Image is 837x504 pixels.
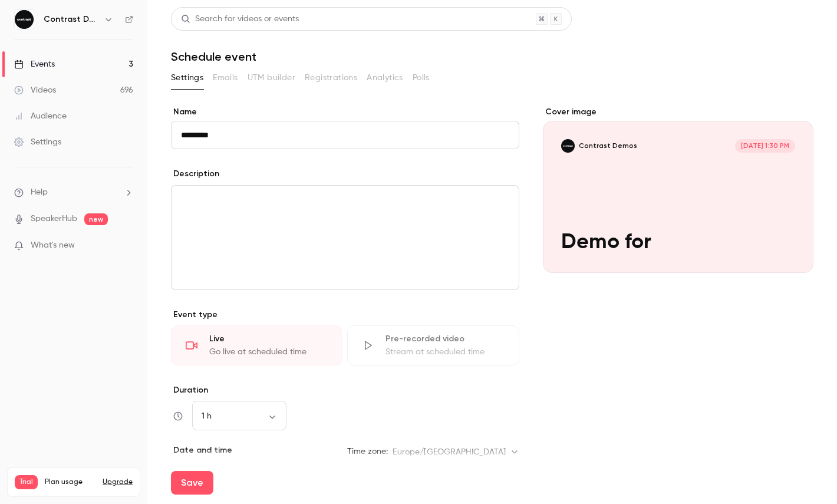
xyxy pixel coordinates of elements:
[103,477,133,487] button: Upgrade
[393,446,519,458] div: Europe/[GEOGRAPHIC_DATA]
[209,346,328,358] div: Go live at scheduled time
[172,186,519,289] div: editor
[347,446,388,457] label: Time zone:
[171,471,213,495] button: Save
[192,410,286,422] div: 1 h
[44,14,99,25] h6: Contrast Demos
[171,309,519,321] p: Event type
[385,333,504,345] div: Pre-recorded video
[171,444,232,456] p: Date and time
[15,475,38,489] span: Trial
[84,213,108,225] span: new
[31,239,75,252] span: What's new
[14,136,61,148] div: Settings
[213,72,238,84] span: Emails
[171,106,519,118] label: Name
[14,84,56,96] div: Videos
[543,106,813,118] label: Cover image
[181,13,299,25] div: Search for videos or events
[171,68,203,87] button: Settings
[31,213,77,225] a: SpeakerHub
[15,10,34,29] img: Contrast Demos
[385,346,504,358] div: Stream at scheduled time
[171,384,519,396] label: Duration
[171,168,219,180] label: Description
[171,325,342,365] div: LiveGo live at scheduled time
[171,185,519,290] section: description
[14,186,133,199] li: help-dropdown-opener
[171,50,813,64] h1: Schedule event
[209,333,328,345] div: Live
[543,106,813,273] section: Cover image
[14,58,55,70] div: Events
[305,72,357,84] span: Registrations
[31,186,48,199] span: Help
[14,110,67,122] div: Audience
[45,477,95,487] span: Plan usage
[413,72,430,84] span: Polls
[347,325,519,365] div: Pre-recorded videoStream at scheduled time
[248,72,295,84] span: UTM builder
[367,72,403,84] span: Analytics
